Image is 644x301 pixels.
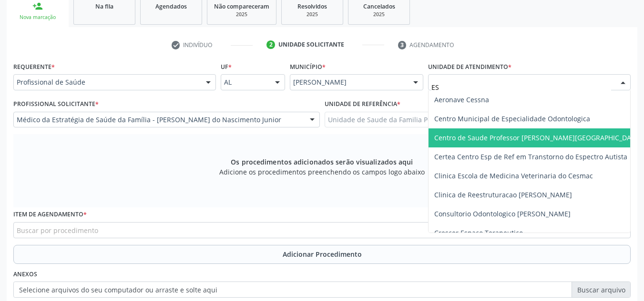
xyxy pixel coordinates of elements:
span: Não compareceram [214,2,269,10]
span: Profissional de Saúde [17,78,196,87]
span: AL [224,78,266,87]
span: Na fila [95,2,113,10]
span: Os procedimentos adicionados serão visualizados aqui [231,157,413,167]
span: Crescer Espaco Terapeutico [434,228,523,237]
span: Buscar por procedimento [17,225,98,235]
span: [PERSON_NAME] [293,78,404,87]
span: Centro Municipal de Especialidade Odontologica [434,114,590,123]
div: 2 [266,40,275,49]
label: Unidade de atendimento [428,59,511,74]
label: Item de agendamento [13,207,87,222]
button: Adicionar Procedimento [13,245,631,264]
span: Médico da Estratégia de Saúde da Família - [PERSON_NAME] do Nascimento Junior [17,115,300,125]
div: 2025 [355,11,403,18]
div: Nova marcação [13,14,62,21]
label: UF [221,59,232,74]
div: 2025 [288,11,336,18]
span: Cancelados [363,2,395,10]
span: Consultorio Odontologico [PERSON_NAME] [434,209,571,218]
label: Município [290,59,326,74]
label: Anexos [13,267,37,282]
span: Certea Centro Esp de Ref em Transtorno do Espectro Autista [434,152,627,161]
label: Profissional Solicitante [13,97,99,112]
div: 2025 [214,11,269,18]
span: Centro de Saude Professor [PERSON_NAME][GEOGRAPHIC_DATA] [434,133,642,142]
span: Clinica Escola de Medicina Veterinaria do Cesmac [434,171,593,180]
span: Clinica de Reestruturacao [PERSON_NAME] [434,190,572,199]
div: Unidade solicitante [278,40,344,49]
span: Aeronave Cessna [434,95,489,104]
div: person_add [32,1,43,11]
input: Unidade de atendimento [431,78,611,97]
span: Agendados [155,2,187,10]
span: Resolvidos [297,2,327,10]
label: Requerente [13,59,55,74]
span: Adicionar Procedimento [283,249,362,259]
label: Unidade de referência [325,97,400,112]
span: Adicione os procedimentos preenchendo os campos logo abaixo [219,167,425,177]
